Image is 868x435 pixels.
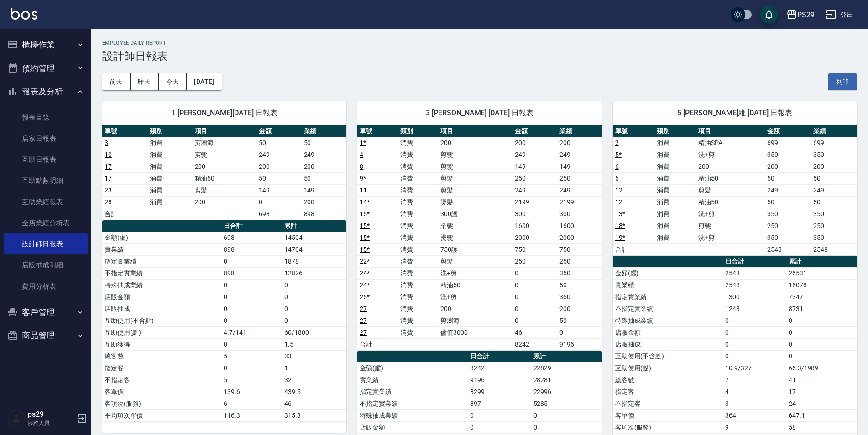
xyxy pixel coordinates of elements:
[531,374,602,386] td: 28281
[512,279,557,291] td: 0
[654,232,696,243] td: 消費
[613,279,723,291] td: 實業績
[723,267,786,279] td: 2548
[147,184,193,196] td: 消費
[282,386,346,398] td: 439.5
[357,362,467,374] td: 金額(虛)
[282,315,346,326] td: 0
[654,208,696,220] td: 消費
[102,291,221,303] td: 店販金額
[438,196,512,208] td: 燙髮
[765,208,811,220] td: 350
[282,338,346,350] td: 1.5
[512,326,557,338] td: 46
[613,326,723,338] td: 店販金額
[282,279,346,291] td: 0
[438,232,512,243] td: 燙髮
[105,175,112,182] a: 17
[786,362,857,374] td: 66.3/1989
[512,137,557,149] td: 200
[147,149,193,161] td: 消費
[398,267,439,279] td: 消費
[4,170,88,191] a: 互助點數明細
[786,374,857,386] td: 41
[193,137,256,149] td: 剪瀏海
[4,80,88,104] button: 報表及分析
[4,276,88,297] a: 費用分析表
[438,326,512,338] td: 儲值3000
[438,125,512,137] th: 項目
[557,326,602,338] td: 0
[105,139,108,146] a: 3
[302,196,347,208] td: 200
[786,267,857,279] td: 26531
[28,419,74,427] p: 服務人員
[256,172,302,184] td: 50
[438,220,512,232] td: 染髮
[102,350,221,362] td: 總客數
[811,220,857,232] td: 250
[786,386,857,398] td: 17
[512,172,557,184] td: 250
[360,186,367,194] a: 11
[512,291,557,303] td: 0
[221,326,282,338] td: 4.7/141
[512,184,557,196] td: 249
[557,208,602,220] td: 300
[360,305,367,312] a: 27
[357,398,467,409] td: 不指定實業績
[468,386,531,398] td: 8299
[398,208,439,220] td: 消費
[783,5,818,24] button: PS29
[221,303,282,315] td: 0
[398,161,439,172] td: 消費
[531,386,602,398] td: 22996
[102,398,221,409] td: 客項次(服務)
[102,267,221,279] td: 不指定實業績
[102,208,147,220] td: 合計
[102,338,221,350] td: 互助獲得
[4,149,88,170] a: 互助日報表
[221,386,282,398] td: 139.6
[613,267,723,279] td: 金額(虛)
[102,315,221,326] td: 互助使用(不含點)
[4,254,88,275] a: 店販抽成明細
[282,291,346,303] td: 0
[811,232,857,243] td: 350
[256,208,302,220] td: 698
[102,303,221,315] td: 店販抽成
[512,255,557,267] td: 250
[557,161,602,172] td: 149
[398,243,439,255] td: 消費
[654,125,696,137] th: 類別
[654,220,696,232] td: 消費
[302,149,347,161] td: 249
[102,374,221,386] td: 不指定客
[302,137,347,149] td: 50
[696,172,765,184] td: 精油50
[765,243,811,255] td: 2548
[221,362,282,374] td: 0
[811,161,857,172] td: 200
[398,279,439,291] td: 消費
[398,315,439,326] td: 消費
[723,256,786,268] th: 日合計
[4,233,88,254] a: 設計師日報表
[468,362,531,374] td: 8242
[221,398,282,409] td: 6
[398,303,439,315] td: 消費
[357,374,467,386] td: 實業績
[398,184,439,196] td: 消費
[360,317,367,324] a: 27
[723,315,786,326] td: 0
[256,125,302,137] th: 金額
[512,125,557,137] th: 金額
[159,73,187,90] button: 今天
[256,161,302,172] td: 200
[147,172,193,184] td: 消費
[557,184,602,196] td: 249
[828,73,857,90] button: 列印
[811,149,857,161] td: 350
[786,303,857,315] td: 8731
[398,172,439,184] td: 消費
